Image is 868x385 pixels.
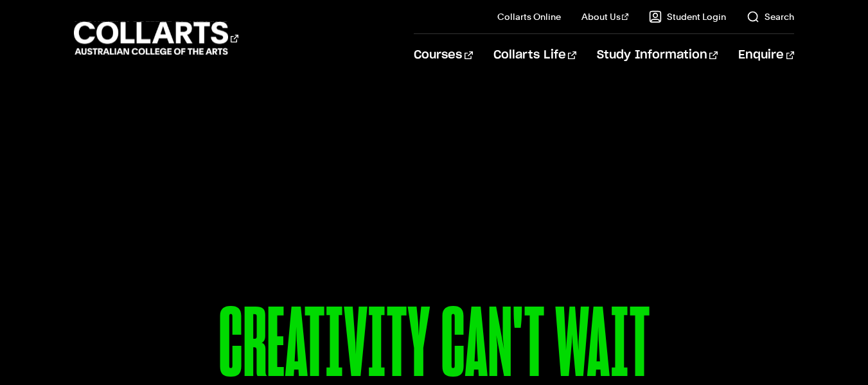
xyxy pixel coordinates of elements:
[747,10,794,23] a: Search
[497,10,561,23] a: Collarts Online
[493,34,576,76] a: Collarts Life
[414,34,472,76] a: Courses
[649,10,726,23] a: Student Login
[581,10,629,23] a: About Us
[597,34,718,76] a: Study Information
[738,34,794,76] a: Enquire
[74,20,238,57] div: Go to homepage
